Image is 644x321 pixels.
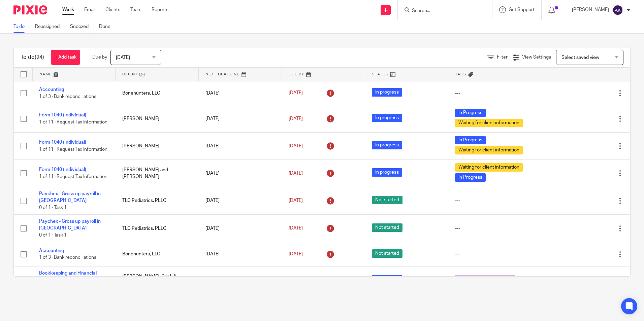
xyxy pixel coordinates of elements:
[199,266,282,294] td: [DATE]
[561,55,599,60] span: Select saved view
[455,72,466,76] span: Tags
[92,54,107,61] p: Due by
[116,266,199,294] td: [PERSON_NAME], Cook & [PERSON_NAME], LLP
[35,20,65,33] a: Reassigned
[39,94,96,99] span: 1 of 3 · Bank reconciliations
[289,171,303,176] span: [DATE]
[70,20,94,33] a: Snoozed
[62,6,74,13] a: Work
[372,196,402,204] span: Not started
[152,6,168,13] a: Reports
[572,6,609,13] p: [PERSON_NAME]
[116,55,130,60] span: [DATE]
[455,225,540,232] div: ---
[289,226,303,231] span: [DATE]
[130,6,141,13] a: Team
[372,223,402,232] span: Not started
[39,120,107,124] span: 1 of 11 · Request Tax Information
[116,105,199,132] td: [PERSON_NAME]
[39,113,86,117] a: Form 1040 (Individual)
[199,132,282,159] td: [DATE]
[497,55,508,60] span: Filter
[372,141,402,149] span: In progress
[39,233,67,238] span: 0 of 1 · Task 1
[39,140,86,145] a: Form 1040 (Individual)
[51,50,80,65] a: + Add task
[372,168,402,177] span: In progress
[39,205,67,210] span: 0 of 1 · Task 1
[39,248,64,253] a: Accounting
[289,198,303,203] span: [DATE]
[199,159,282,187] td: [DATE]
[116,215,199,242] td: TLC Pediatrics, PLLC
[39,191,101,203] a: Paychex - Gross up payroll in [GEOGRAPHIC_DATA]
[199,215,282,242] td: [DATE]
[289,144,303,148] span: [DATE]
[39,255,96,260] span: 1 of 3 · Bank reconciliations
[455,109,486,117] span: In Progress
[455,90,540,97] div: ---
[372,88,402,97] span: In progress
[455,163,523,172] span: Waiting for client information
[13,20,30,33] a: To do
[116,81,199,105] td: Bonehunters, LLC
[522,55,551,60] span: View Settings
[39,174,107,179] span: 1 of 11 · Request Tax Information
[372,249,402,258] span: Not started
[612,5,623,15] img: svg%3E
[84,6,95,13] a: Email
[411,8,472,14] input: Search
[455,173,486,182] span: In Progress
[116,187,199,214] td: TLC Pediatrics, PLLC
[199,187,282,214] td: [DATE]
[455,119,523,127] span: Waiting for client information
[372,275,402,283] span: In progress
[199,242,282,266] td: [DATE]
[39,147,107,152] span: 1 of 11 · Request Tax Information
[116,132,199,159] td: [PERSON_NAME]
[455,146,523,154] span: Waiting for client information
[289,116,303,121] span: [DATE]
[116,242,199,266] td: Bonehunters, LLC
[13,5,47,14] img: Pixie
[39,271,97,282] a: Bookkeeping and Financial Statements
[289,252,303,256] span: [DATE]
[116,159,199,187] td: [PERSON_NAME] and [PERSON_NAME]
[39,219,101,230] a: Paychex - Gross up payroll in [GEOGRAPHIC_DATA]
[455,251,540,257] div: ---
[99,20,116,33] a: Done
[35,55,44,60] span: (24)
[21,54,44,61] h1: To do
[372,114,402,122] span: In progress
[455,275,515,283] span: Ready for Partner Review
[105,6,120,13] a: Clients
[509,7,535,12] span: Get Support
[455,136,486,144] span: In Progress
[39,167,86,172] a: Form 1040 (Individual)
[455,197,540,204] div: ---
[289,91,303,96] span: [DATE]
[199,105,282,132] td: [DATE]
[199,81,282,105] td: [DATE]
[39,87,64,92] a: Accounting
